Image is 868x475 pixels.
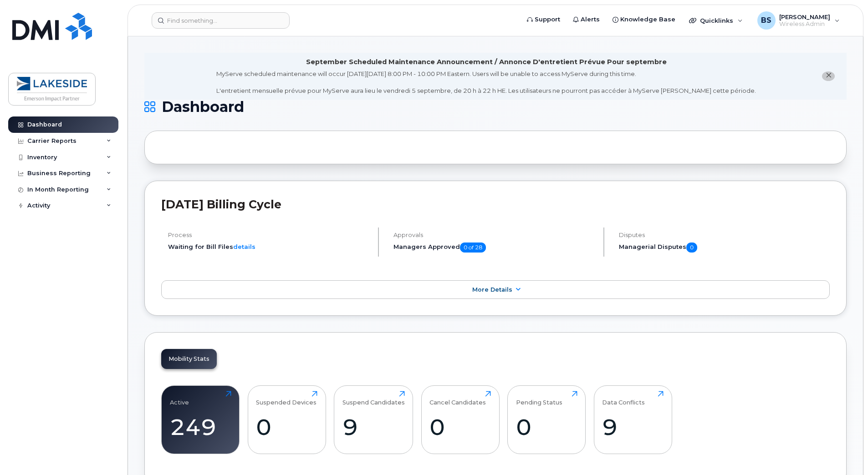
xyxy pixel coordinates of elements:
div: 0 [429,414,491,440]
li: Waiting for Bill Files [168,243,370,251]
a: Data Conflicts9 [602,391,664,449]
div: Suspend Candidates [342,391,405,406]
div: Data Conflicts [602,391,645,406]
span: Dashboard [162,100,244,114]
button: close notification [822,71,835,81]
a: details [233,243,255,250]
h4: Disputes [619,232,830,238]
span: 0 [686,243,697,253]
div: Cancel Candidates [429,391,486,406]
a: Active249 [170,391,231,449]
a: Suspended Devices0 [256,391,317,449]
h2: [DATE] Billing Cycle [161,197,830,211]
div: Active [170,391,189,406]
div: MyServe scheduled maintenance will occur [DATE][DATE] 8:00 PM - 10:00 PM Eastern. Users will be u... [216,70,756,95]
a: Suspend Candidates9 [342,391,405,449]
h4: Approvals [393,232,596,238]
div: 0 [256,414,317,440]
div: Pending Status [516,391,562,406]
h4: Process [168,232,370,238]
div: 0 [516,414,577,440]
span: More Details [472,286,512,293]
h5: Managers Approved [393,243,596,253]
a: Cancel Candidates0 [429,391,491,449]
div: Suspended Devices [256,391,317,406]
h5: Managerial Disputes [619,243,830,253]
a: Pending Status0 [516,391,577,449]
div: 9 [602,414,664,440]
span: 0 of 28 [460,243,486,253]
div: 249 [170,414,231,440]
div: 9 [342,414,405,440]
div: September Scheduled Maintenance Announcement / Annonce D'entretient Prévue Pour septembre [306,57,667,67]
